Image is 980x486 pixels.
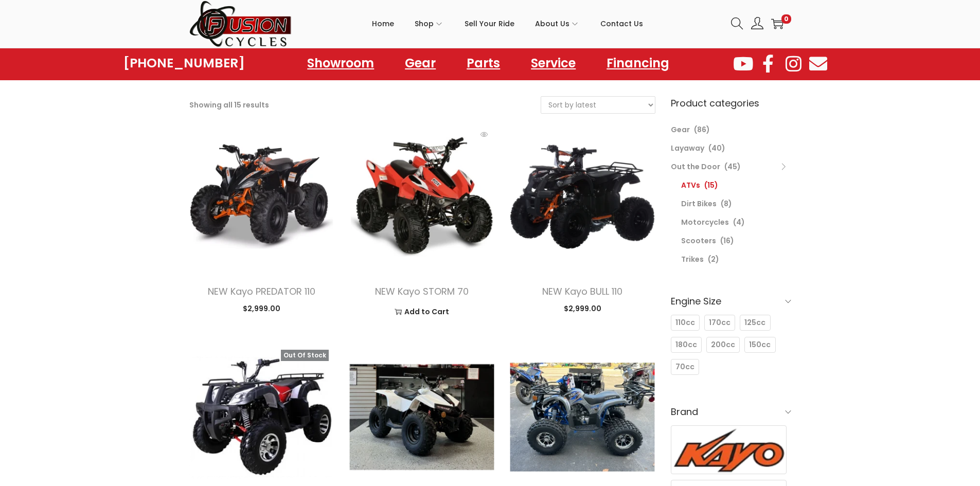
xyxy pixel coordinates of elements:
span: (86) [694,124,710,135]
span: (8) [721,199,732,209]
span: (15) [704,180,718,190]
a: NEW Kayo STORM 70 [375,285,469,298]
span: 170cc [709,317,730,328]
a: ATVs [681,180,700,190]
nav: Primary navigation [292,1,723,47]
span: $ [564,303,568,314]
h6: Product categories [671,96,791,110]
a: Gear [395,51,446,75]
h6: Brand [671,400,791,424]
span: Quick View [474,124,494,145]
span: (16) [720,236,734,246]
span: Contact Us [600,11,643,37]
span: (45) [724,161,741,172]
a: Home [372,1,394,47]
img: Kayo [671,426,787,473]
a: Layaway [671,143,704,153]
nav: Menu [297,51,680,75]
span: 110cc [675,317,695,328]
span: Sell Your Ride [465,11,514,37]
span: 2,999.00 [243,303,280,314]
a: Trikes [681,254,704,264]
a: Service [521,51,586,75]
a: Shop [415,1,444,47]
a: Motorcycles [681,217,729,227]
a: Financing [596,51,680,75]
span: (4) [733,217,745,227]
span: Home [372,11,394,37]
a: [PHONE_NUMBER] [123,56,245,70]
span: (2) [708,254,719,264]
p: Showing all 15 results [189,98,269,112]
span: 2,999.00 [564,303,601,314]
span: 180cc [675,339,697,350]
span: 150cc [749,339,771,350]
a: Sell Your Ride [465,1,514,47]
a: 0 [771,17,783,30]
span: 70cc [675,362,694,372]
select: Shop order [541,97,655,113]
a: Showroom [297,51,384,75]
a: About Us [535,1,580,47]
span: 200cc [711,339,735,350]
a: Contact Us [600,1,643,47]
a: Scooters [681,236,716,246]
a: NEW Kayo BULL 110 [542,285,622,298]
a: Gear [671,124,690,135]
span: $ [243,303,247,314]
span: Shop [415,11,434,37]
h6: Engine Size [671,289,791,313]
span: (40) [708,143,725,153]
a: Add to Cart [357,304,487,319]
a: NEW Kayo PREDATOR 110 [208,285,315,298]
span: 125cc [744,317,765,328]
a: Parts [456,51,510,75]
a: Out the Door [671,161,720,172]
a: Dirt Bikes [681,199,717,209]
span: About Us [535,11,569,37]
